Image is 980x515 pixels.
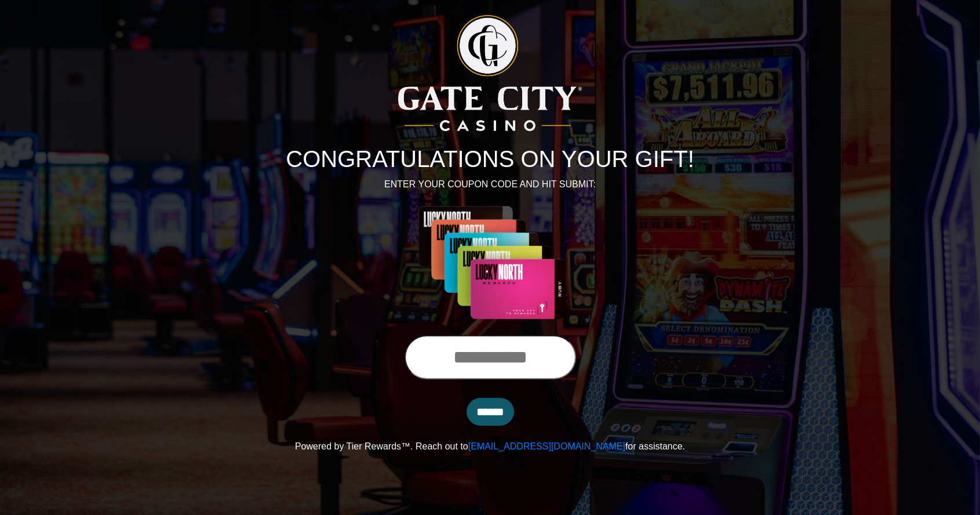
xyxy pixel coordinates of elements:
[169,177,812,191] p: ENTER YOUR COUPON CODE AND HIT SUBMIT:
[468,441,625,451] a: [EMAIL_ADDRESS][DOMAIN_NAME]
[169,145,812,173] h1: CONGRATULATIONS ON YOUR GIFT!
[398,15,581,131] img: Logo
[387,205,593,321] img: Center Image
[295,441,685,451] span: Powered by Tier Rewards™. Reach out to for assistance.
